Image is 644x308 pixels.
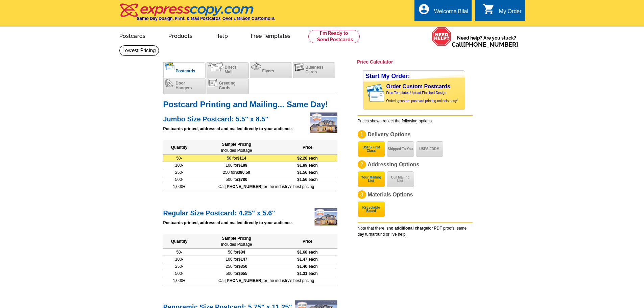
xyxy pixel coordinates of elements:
strong: Postcards printed, addressed and mailed directly to your audience. [163,220,293,225]
span: $1.68 each [297,250,318,255]
a: [PHONE_NUMBER] [463,41,518,48]
td: 500 for [195,270,278,277]
span: $655 [238,271,247,276]
a: Order Custom Postcards [386,84,450,89]
strong: Postcards printed, addressed and mailed directly to your audience. [163,126,293,131]
span: $1.89 each [297,163,318,168]
span: Includes Postage [221,148,252,153]
span: Direct Mail [225,65,236,74]
h4: Same Day Design, Print, & Mail Postcards. Over 1 Million Customers. [137,16,275,21]
div: Note that there is for PDF proofs, same day turnaround or live help. [358,222,473,237]
span: $1.47 each [297,257,318,262]
td: 50- [163,155,195,162]
b: no additional charge [388,226,428,231]
span: Need help? Are you stuck? [452,34,522,48]
span: Postcards [176,69,195,73]
td: 1,000+ [163,183,195,190]
span: Call [452,41,518,48]
span: $189 [238,163,247,168]
div: 1 [358,130,366,139]
span: $1.31 each [297,271,318,276]
a: Upload Finished Design [410,91,446,95]
th: Price [278,140,337,155]
span: Door Hangers [176,81,192,90]
span: Addressing Options [368,162,420,167]
button: Shipped To You [387,141,414,157]
td: 100 for [195,162,278,169]
a: Free Templates [240,27,302,43]
span: Delivery Options [368,132,411,137]
a: Products [158,27,203,43]
a: shopping_cart My Order [483,7,522,16]
span: | Ordering is easy! [386,91,458,103]
i: shopping_cart [483,3,495,15]
img: businesscards.png [294,63,304,71]
span: $390.50 [236,170,250,175]
img: postcards_c.png [165,62,174,70]
span: $84 [238,250,245,255]
td: Call for the industry's best pricing [195,183,337,190]
img: doorhangers.png [165,79,174,87]
button: Our Mailing List [387,171,414,187]
div: My Order [499,8,522,18]
td: 250 for [195,169,278,176]
span: Business Cards [306,65,324,74]
td: 250 for [195,263,278,270]
h2: Regular Size Postcard: 4.25" x 5.6" [163,207,337,217]
span: Prices shown reflect the following options: [358,119,433,123]
button: Your Mailing List [358,171,385,187]
b: [PHONE_NUMBER] [225,278,263,283]
i: account_circle [418,3,430,15]
td: 250- [163,169,195,176]
td: 500- [163,176,195,183]
td: 100- [163,256,195,263]
h2: Jumbo Size Postcard: 5.5" x 8.5" [163,113,337,123]
td: 500- [163,270,195,277]
button: USPS First Class [358,141,385,157]
b: [PHONE_NUMBER] [225,184,263,189]
a: Free Templates [386,91,410,95]
td: 50 for [195,155,278,162]
span: $1.56 each [297,170,318,175]
a: Postcards [109,27,157,43]
span: Includes Postage [221,242,252,247]
div: 2 [358,160,366,169]
td: 50- [163,248,195,256]
div: Welcome Bilal [434,8,468,18]
button: Recyclable Board [358,202,385,217]
td: 100 for [195,256,278,263]
td: 1,000+ [163,277,195,284]
h1: Postcard Printing and Mailing... Same Day! [163,101,337,108]
span: $350 [238,264,247,269]
td: Call for the industry's best pricing [195,277,337,284]
img: post card showing stamp and address area [365,82,389,104]
span: Flyers [262,69,274,73]
td: 500 for [195,176,278,183]
td: 50 for [195,248,278,256]
th: Quantity [163,234,195,249]
th: Sample Pricing [195,140,278,155]
span: $147 [238,257,247,262]
img: greetingcards.png [208,79,218,87]
th: Price [278,234,337,249]
th: Quantity [163,140,195,155]
a: Same Day Design, Print, & Mail Postcards. Over 1 Million Customers. [119,8,275,21]
span: $114 [237,156,246,161]
a: Price Calculator [357,59,393,65]
a: custom postcard printing online [399,99,446,103]
div: Start My Order: [363,71,465,82]
th: Sample Pricing [195,234,278,249]
img: background image for postcard [363,82,369,104]
button: USPS EDDM [416,141,443,157]
span: $2.28 each [297,156,318,161]
img: help [432,27,452,46]
span: $780 [238,177,247,182]
img: directmail.png [208,62,223,71]
td: 100- [163,162,195,169]
span: $1.40 each [297,264,318,269]
img: flyers.png [251,62,261,70]
span: Materials Options [368,192,413,197]
a: Help [205,27,239,43]
td: 250- [163,263,195,270]
span: Greeting Cards [219,81,236,90]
